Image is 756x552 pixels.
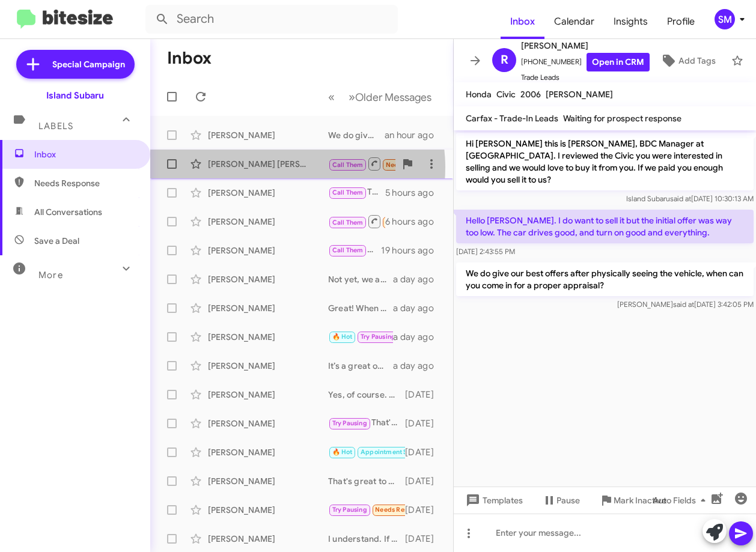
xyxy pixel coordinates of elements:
span: Appointment Set [361,448,413,456]
div: [DATE] [405,533,444,545]
div: 19 hours ago [381,244,444,256]
span: Save a Deal [34,235,79,247]
span: Call Them [332,246,364,254]
div: It’s a great opportunity to see what your Forester is worth! In order to determine how much your ... [328,360,393,372]
div: 6 hours ago [385,216,444,228]
div: Not yet, we are hoping for fall! [328,273,393,285]
button: Pause [532,490,590,511]
span: Try Pausing [332,506,367,514]
div: [PERSON_NAME] [208,446,328,458]
div: [PERSON_NAME] [208,187,328,199]
span: « [328,89,335,105]
div: [PERSON_NAME] [208,273,328,285]
button: Add Tags [650,50,725,71]
div: [PERSON_NAME] [208,533,328,545]
button: SM [704,9,743,29]
span: Mark Inactive [614,490,666,511]
div: Yes, of course. Here is a link to our pre-owned inventory. [URL][DOMAIN_NAME]. [328,389,405,401]
span: [PERSON_NAME] [DATE] 3:42:05 PM [617,300,754,309]
span: Call Them [332,219,364,226]
div: [PERSON_NAME] [208,244,328,256]
span: Templates [463,490,523,511]
span: R [501,50,508,70]
div: [PERSON_NAME] [208,216,328,228]
a: Calendar [544,4,604,39]
span: Try Pausing [361,333,395,341]
div: a day ago [393,273,444,285]
div: a day ago [393,331,444,343]
span: Waiting for prospect response [563,113,681,124]
div: That's great to hear! If you have any questions or need assistance with your current vehicle, fee... [328,475,405,487]
div: [DATE] [405,389,444,401]
span: 🔥 Hot [332,448,353,456]
span: All Conversations [34,206,102,218]
div: That's totally understandable! If you change your mind or have questions before then, feel free t... [328,330,393,344]
span: Civic [496,89,516,100]
nav: Page navigation example [322,85,439,109]
div: Island Subaru [46,89,104,102]
div: SM [715,9,735,29]
div: Inbound Call [328,156,395,171]
div: [PERSON_NAME] [208,360,328,372]
div: 5 hours ago [385,187,444,199]
div: [PERSON_NAME] [208,331,328,343]
span: Honda [466,89,492,100]
div: an hour ago [385,129,444,141]
span: [PHONE_NUMBER] [521,53,650,71]
button: Previous [321,85,342,109]
span: Carfax - Trade-In Leads [466,113,558,124]
span: Older Messages [355,91,431,104]
div: a day ago [393,360,444,372]
span: said at [670,194,691,203]
span: Auto Fields [653,490,710,511]
span: » [349,89,355,105]
input: Search [145,5,398,34]
span: [DATE] 2:43:55 PM [456,247,515,256]
div: [DATE] [405,475,444,487]
p: Hi [PERSON_NAME] this is [PERSON_NAME], BDC Manager at [GEOGRAPHIC_DATA]. I reviewed the Civic yo... [456,133,754,190]
span: [PERSON_NAME] [546,89,613,100]
span: Call Them [332,161,364,169]
button: Next [341,85,439,109]
a: Profile [657,4,704,39]
span: 🔥 Hot [332,333,353,341]
span: Inbox [34,148,136,160]
div: [PERSON_NAME] [208,504,328,516]
div: Thank you. [328,243,381,257]
p: Hello [PERSON_NAME]. I do want to sell it but the initial offer was way too low. The car drives g... [456,210,754,243]
span: Needs Response [386,161,437,169]
h1: Inbox [167,49,212,68]
button: Templates [454,490,532,511]
span: said at [673,300,694,309]
button: Mark Inactive [590,490,676,511]
div: Yes Ty I'll be in touch in a few months [328,503,405,517]
p: We do give our best offers after physically seeing the vehicle, when can you come in for a proper... [456,262,754,296]
div: Inbound Call [328,214,385,229]
span: Needs Response [375,506,426,514]
div: [DATE] [405,504,444,516]
div: [PERSON_NAME] [208,389,328,401]
div: [PERSON_NAME] [PERSON_NAME] [208,158,328,170]
span: Island Subaru [DATE] 10:30:13 AM [626,194,754,203]
div: You're welcome! Looking forward to seeing you on the 20th at 2:00 PM. [328,445,405,459]
a: Open in CRM [587,53,650,71]
span: Special Campaign [52,58,125,70]
a: Insights [604,4,657,39]
span: Trade Leads [521,71,650,83]
span: [PERSON_NAME] [521,38,650,53]
div: [PERSON_NAME] [208,129,328,141]
span: Add Tags [678,50,716,71]
a: Special Campaign [16,50,135,79]
span: Try Pausing [332,419,367,427]
div: Great! When can you come in for a great deal? [328,302,393,314]
span: 2006 [520,89,541,100]
a: Inbox [501,4,544,39]
div: a day ago [393,302,444,314]
span: Pause [556,490,580,511]
div: [DATE] [405,446,444,458]
div: [PERSON_NAME] [208,417,328,429]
